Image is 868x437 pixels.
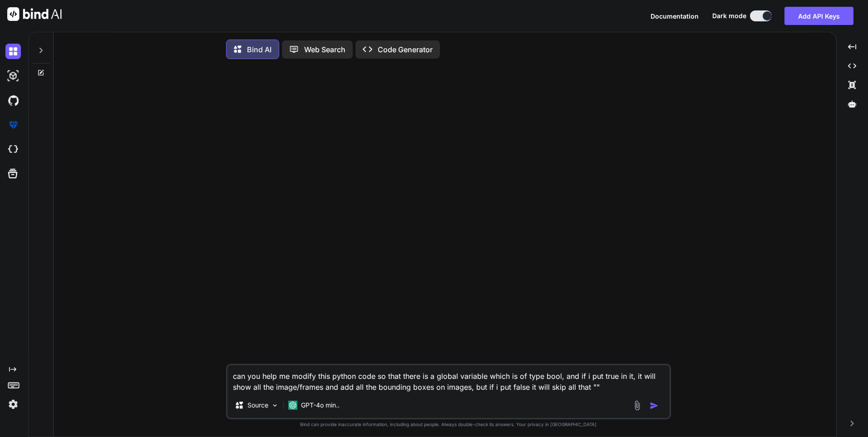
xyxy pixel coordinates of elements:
[651,12,699,20] span: Documentation
[7,7,62,21] img: Bind AI
[288,401,297,410] img: GPT-4o mini
[784,7,853,25] button: Add API Keys
[5,142,21,157] img: cloudideIcon
[227,365,670,392] textarea: can you help me modify this python code so that there is a global variable which is of type bool,...
[651,11,699,21] button: Documentation
[247,44,271,55] p: Bind AI
[5,397,21,412] img: settings
[247,401,268,410] p: Source
[5,117,21,133] img: premium
[271,402,279,409] img: Pick Models
[378,44,433,55] p: Code Generator
[650,401,659,410] img: icon
[712,11,746,20] span: Dark mode
[226,421,671,428] p: Bind can provide inaccurate information, including about people. Always double-check its answers....
[5,68,21,84] img: darkAi-studio
[5,44,21,59] img: darkChat
[5,93,21,108] img: githubDark
[301,401,340,410] p: GPT-4o min..
[632,400,642,411] img: attachment
[304,44,345,55] p: Web Search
